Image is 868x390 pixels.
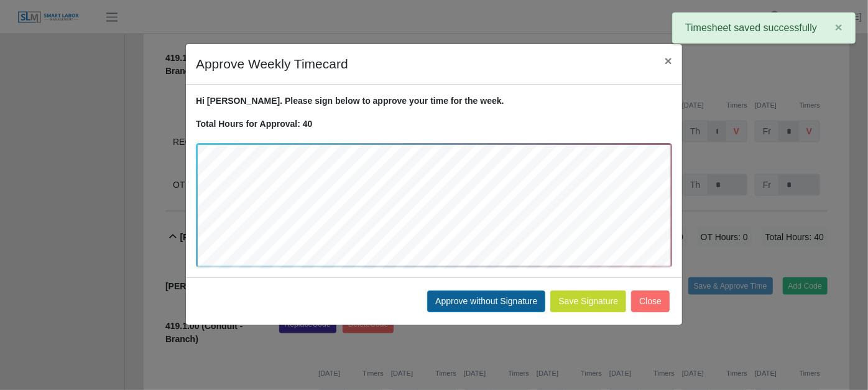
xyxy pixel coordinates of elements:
h4: Approve Weekly Timecard [196,54,348,74]
button: Approve without Signature [427,290,545,312]
button: Close [655,44,682,77]
button: Save Signature [550,290,626,312]
strong: Total Hours for Approval: 40 [196,119,312,129]
strong: Hi [PERSON_NAME]. Please sign below to approve your time for the week. [196,96,504,106]
div: Timesheet saved successfully [672,12,856,44]
span: × [665,53,672,68]
button: Close [631,290,670,312]
span: × [835,20,843,34]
